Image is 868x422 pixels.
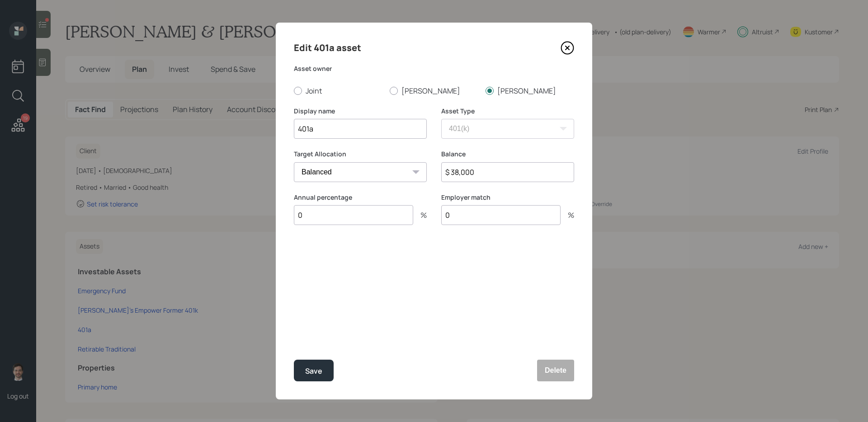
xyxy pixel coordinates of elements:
button: Delete [537,360,574,381]
label: Asset Type [441,107,574,116]
label: Display name [294,107,427,116]
label: [PERSON_NAME] [390,86,478,96]
div: % [561,211,574,219]
label: Employer match [441,193,574,202]
label: [PERSON_NAME] [486,86,574,96]
label: Joint [294,86,382,96]
label: Asset owner [294,64,574,73]
button: Save [294,360,334,381]
label: Annual percentage [294,193,427,202]
label: Target Allocation [294,150,427,159]
div: % [413,211,427,219]
label: Balance [441,150,574,159]
div: Save [305,365,322,377]
h4: Edit 401a asset [294,41,361,55]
